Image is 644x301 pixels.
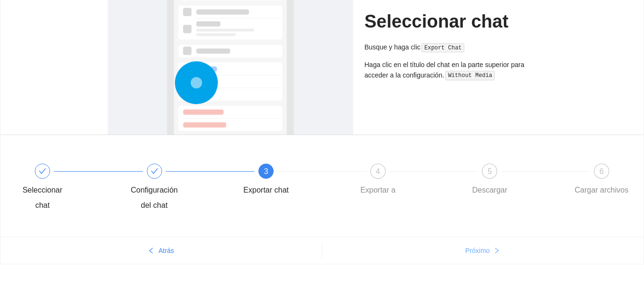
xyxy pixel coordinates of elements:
[350,164,462,198] div: 4Exportar a
[472,186,507,194] font: Descargar
[244,186,289,194] font: Exportar chat
[575,186,629,194] font: Cargar archivos
[365,43,421,51] font: Busque y haga clic
[151,167,158,175] span: controlar
[127,164,239,213] div: Configuración del chat
[322,243,644,258] button: Próximobien
[574,164,629,198] div: 6Cargar archivos
[15,164,127,213] div: Seleccionar chat
[462,164,574,198] div: 5Descargar
[360,186,396,194] font: Exportar a
[600,167,604,175] font: 6
[131,186,178,209] font: Configuración del chat
[365,61,524,79] font: Haga clic en el título del chat en la parte superior para acceder a la configuración.
[22,186,62,209] font: Seleccionar chat
[493,247,500,255] span: bien
[238,164,350,198] div: 3Exportar chat
[421,43,464,53] code: Export Chat
[488,167,492,175] font: 5
[148,247,154,255] span: izquierda
[158,247,174,254] font: Atrás
[445,71,495,80] code: Without Media
[264,167,268,175] font: 3
[39,167,46,175] span: controlar
[376,167,380,175] font: 4
[365,11,509,31] font: Seleccionar chat
[465,247,490,254] font: Próximo
[0,243,322,258] button: izquierdaAtrás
